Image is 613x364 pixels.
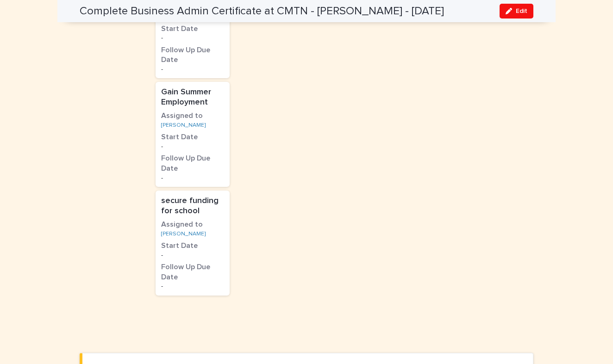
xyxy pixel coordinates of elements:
[161,143,224,150] p: -
[161,196,224,216] p: secure funding for school
[500,4,533,19] button: Edit
[161,252,224,259] p: -
[161,122,206,129] a: [PERSON_NAME]
[161,154,224,173] h3: Follow Up Due Date
[161,283,224,290] p: -
[156,191,230,296] a: secure funding for schoolAssigned to[PERSON_NAME] Start Date-Follow Up Due Date-
[161,175,224,181] p: -
[161,231,206,237] a: [PERSON_NAME]
[161,35,224,41] p: -
[161,262,224,282] h3: Follow Up Due Date
[161,87,224,107] p: Gain Summer Employment
[161,132,224,142] h3: Start Date
[161,220,224,230] h3: Assigned to
[516,8,527,14] span: Edit
[80,5,444,18] h2: Complete Business Admin Certificate at CMTN - [PERSON_NAME] - [DATE]
[161,241,224,251] h3: Start Date
[161,66,224,73] p: -
[161,111,224,121] h3: Assigned to
[161,45,224,65] h3: Follow Up Due Date
[161,24,224,34] h3: Start Date
[156,82,230,187] a: Gain Summer EmploymentAssigned to[PERSON_NAME] Start Date-Follow Up Due Date-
